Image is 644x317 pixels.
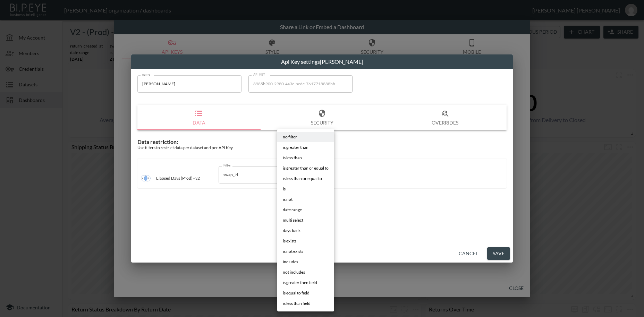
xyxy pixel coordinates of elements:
span: not includes [283,269,305,275]
span: is not exists [283,248,303,255]
span: is exists [283,238,296,244]
span: is not [283,196,293,203]
span: includes [283,259,298,265]
span: is greater then field [283,280,317,286]
span: is less than or equal to [283,175,322,182]
span: is equal to field [283,290,310,296]
span: is less than [283,155,302,161]
span: multi select [283,217,303,223]
span: is less than field [283,300,311,307]
span: is greater than [283,144,308,151]
span: date range [283,207,302,213]
span: no filter [283,134,297,140]
span: is greater than or equal to [283,165,329,171]
span: days back [283,228,300,234]
span: is [283,186,286,192]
